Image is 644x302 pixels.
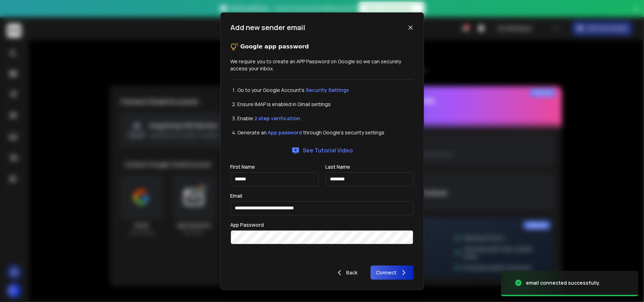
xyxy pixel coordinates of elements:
button: Connect [371,266,414,280]
a: 2 step verification [255,115,301,122]
div: email connected successfully. [526,279,601,286]
a: App password [268,129,302,136]
h1: Add new sender email [231,23,306,33]
p: Google app password [240,42,309,51]
label: Last Name [326,164,350,169]
a: Security Settings [306,87,349,93]
li: Generate an through Google's security settings [238,129,414,136]
li: Go to your Google Account’s [238,87,414,94]
li: Enable [238,115,414,122]
img: tips [231,42,239,51]
label: First Name [231,164,255,169]
a: See Tutorial Video [291,146,353,155]
li: Ensure IMAP is enabled in Gmail settings [238,101,414,108]
label: App Password [231,222,264,227]
label: Email [231,193,243,198]
button: Back [330,266,364,280]
p: We require you to create an APP Password on Google so we can securely access your inbox. [231,58,414,72]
